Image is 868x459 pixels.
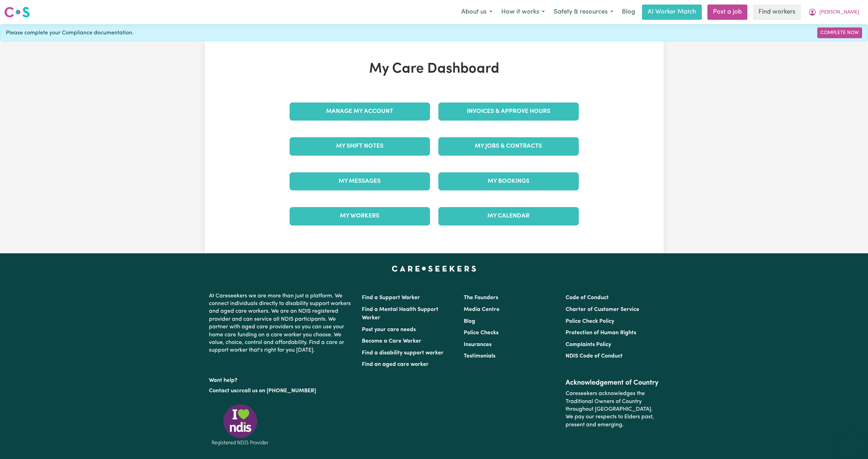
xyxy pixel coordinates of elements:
[438,207,579,225] a: My Calendar
[6,29,133,37] span: Please complete your Compliance documentation.
[464,330,498,336] a: Police Checks
[362,327,416,333] a: Post your care needs
[464,353,495,359] a: Testimonials
[242,388,316,394] a: call us on [PHONE_NUMBER]
[285,61,583,77] h1: My Care Dashboard
[566,295,609,301] a: Code of Conduct
[566,353,623,359] a: NDIS Code of Conduct
[4,4,30,20] a: Careseekers logo
[4,6,30,18] img: Careseekers logo
[392,266,476,271] a: Careseekers home page
[566,379,659,387] h2: Acknowledgement of Country
[707,5,747,20] a: Post a job
[290,207,430,225] a: My Workers
[209,384,354,397] p: or
[438,172,579,190] a: My Bookings
[209,388,236,394] a: Contact us
[464,295,498,301] a: The Founders
[549,5,618,19] button: Safety & resources
[566,319,614,324] a: Police Check Policy
[209,289,354,357] p: At Careseekers we are more than just a platform. We connect individuals directly to disability su...
[804,5,864,19] button: My Account
[438,137,579,155] a: My Jobs & Contracts
[362,307,438,321] a: Find a Mental Health Support Worker
[753,5,801,20] a: Find workers
[290,137,430,155] a: My Shift Notes
[464,342,492,347] a: Insurances
[819,9,859,16] span: [PERSON_NAME]
[464,307,500,312] a: Media Centre
[566,307,639,312] a: Charter of Customer Service
[840,431,862,453] iframe: Button to launch messaging window, conversation in progress
[566,330,636,336] a: Protection of Human Rights
[209,403,271,446] img: Registered NDIS provider
[362,362,429,367] a: Find an aged care worker
[566,387,659,432] p: Careseekers acknowledges the Traditional Owners of Country throughout [GEOGRAPHIC_DATA]. We pay o...
[362,338,421,344] a: Become a Care Worker
[457,5,497,19] button: About us
[618,5,639,20] a: Blog
[209,374,354,384] p: Want help?
[290,172,430,190] a: My Messages
[464,319,475,324] a: Blog
[817,27,862,38] a: Complete Now
[642,5,702,20] a: AI Worker Match
[438,103,579,121] a: Invoices & Approve Hours
[362,350,444,356] a: Find a disability support worker
[362,295,420,301] a: Find a Support Worker
[566,342,611,347] a: Complaints Policy
[290,103,430,121] a: Manage My Account
[497,5,549,19] button: How it works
